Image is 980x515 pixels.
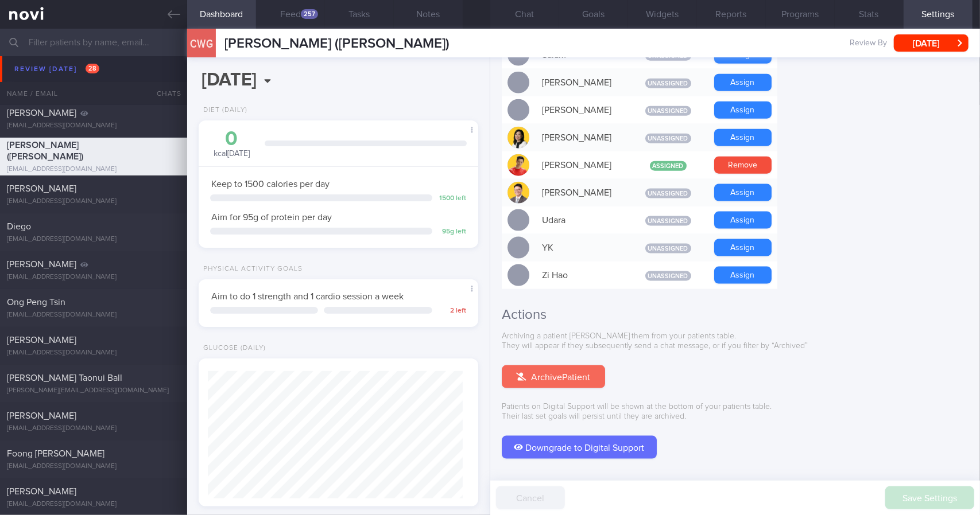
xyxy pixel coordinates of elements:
[502,306,969,323] h2: Actions
[438,194,467,203] div: 1500 left
[714,157,772,174] button: Remove
[7,235,180,244] div: [EMAIL_ADDRESS][DOMAIN_NAME]
[199,344,266,353] div: Glucose (Daily)
[536,236,628,259] div: YK
[7,65,148,74] span: [PERSON_NAME] [PERSON_NAME]
[184,22,219,66] div: CWG
[301,9,318,19] div: 257
[7,108,76,118] span: [PERSON_NAME]
[536,209,628,232] div: Udara
[7,184,76,193] span: [PERSON_NAME]
[211,213,332,222] span: Aim for 95g of protein per day
[438,307,467,315] div: 2 left
[7,449,104,458] span: Foong [PERSON_NAME]
[7,298,65,307] span: Ong Peng Tsin
[714,74,772,91] button: Assign
[536,71,628,94] div: [PERSON_NAME]
[7,462,180,471] div: [EMAIL_ADDRESS][DOMAIN_NAME]
[7,424,180,433] div: [EMAIL_ADDRESS][DOMAIN_NAME]
[645,106,691,116] span: Unassigned
[536,99,628,122] div: [PERSON_NAME]
[210,129,253,149] div: 0
[714,212,772,229] button: Assign
[7,335,76,345] span: [PERSON_NAME]
[645,189,691,198] span: Unassigned
[645,216,691,226] span: Unassigned
[536,126,628,149] div: [PERSON_NAME]
[7,387,180,395] div: [PERSON_NAME][EMAIL_ADDRESS][DOMAIN_NAME]
[7,349,180,357] div: [EMAIL_ADDRESS][DOMAIN_NAME]
[7,165,180,174] div: [EMAIL_ADDRESS][DOMAIN_NAME]
[211,180,330,189] span: Keep to 1500 calories per day
[536,181,628,204] div: [PERSON_NAME]
[645,271,691,281] span: Unassigned
[7,260,76,269] span: [PERSON_NAME]
[7,500,180,509] div: [EMAIL_ADDRESS][DOMAIN_NAME]
[536,154,628,177] div: [PERSON_NAME]
[502,331,969,352] p: Archiving a patient [PERSON_NAME] them from your patients table. They will appear if they subsequ...
[502,402,969,422] p: Patients on Digital Support will be shown at the bottom of your patients table. Their last set go...
[714,267,772,284] button: Assign
[210,129,253,159] div: kcal [DATE]
[224,37,450,50] span: [PERSON_NAME] ([PERSON_NAME])
[7,197,180,206] div: [EMAIL_ADDRESS][DOMAIN_NAME]
[438,228,467,236] div: 95 g left
[714,184,772,201] button: Assign
[7,311,180,319] div: [EMAIL_ADDRESS][DOMAIN_NAME]
[199,265,303,274] div: Physical Activity Goals
[7,273,180,282] div: [EMAIL_ADDRESS][DOMAIN_NAME]
[7,487,76,496] span: [PERSON_NAME]
[7,411,76,420] span: [PERSON_NAME]
[645,244,691,253] span: Unassigned
[502,436,657,459] button: Downgrade to Digital Support
[211,292,404,301] span: Aim to do 1 strength and 1 cardio session a week
[714,129,772,146] button: Assign
[714,239,772,256] button: Assign
[650,161,687,171] span: Assigned
[7,89,180,98] div: [EMAIL_ADDRESS][DOMAIN_NAME]
[645,134,691,143] span: Unassigned
[536,264,628,287] div: Zi Hao
[7,122,180,130] div: [EMAIL_ADDRESS][DOMAIN_NAME]
[894,34,969,52] button: [DATE]
[502,365,605,388] button: ArchivePatient
[645,79,691,88] span: Unassigned
[714,102,772,119] button: Assign
[7,373,122,383] span: [PERSON_NAME] Taonui Ball
[7,141,83,161] span: [PERSON_NAME] ([PERSON_NAME])
[199,106,247,115] div: Diet (Daily)
[850,38,887,49] span: Review By
[7,222,31,231] span: Diego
